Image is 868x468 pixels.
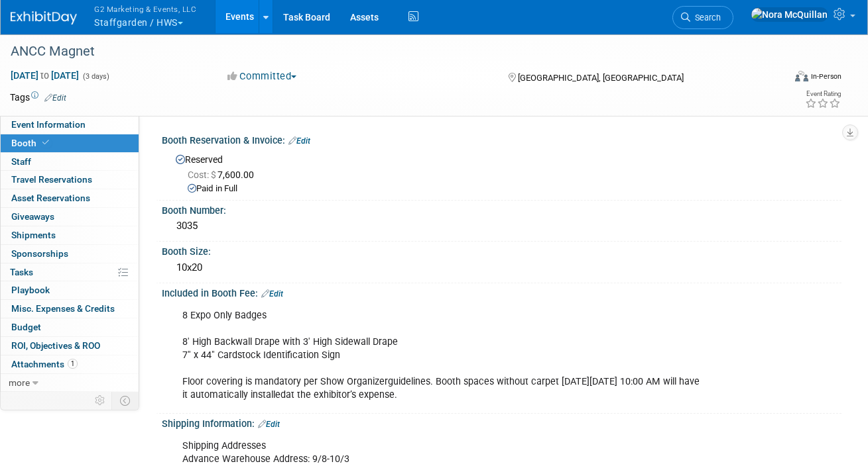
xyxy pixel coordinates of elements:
[1,153,139,171] a: Staff
[1,208,139,226] a: Giveaways
[672,6,733,29] a: Search
[162,130,841,148] div: Booth Reservation & Invoice:
[11,11,77,24] img: ExhibitDay
[795,71,808,81] img: Format-Inperson.png
[810,71,841,81] div: In-Person
[9,377,30,388] span: more
[10,267,33,277] span: Tasks
[172,257,832,278] div: 10x20
[1,263,139,281] a: Tasks
[11,211,54,222] span: Giveaways
[1,355,139,373] a: Attachments1
[11,340,100,351] span: ROI, Objectives & ROO
[1,171,139,189] a: Travel Reservations
[690,13,721,23] span: Search
[1,134,139,152] a: Booth
[11,359,78,369] span: Attachments
[6,40,771,64] div: ANCC Magnet
[38,70,51,81] span: to
[11,248,68,259] span: Sponsorships
[11,230,56,240] span: Shipments
[11,285,50,295] span: Playbook
[11,174,92,185] span: Travel Reservations
[518,73,684,83] span: [GEOGRAPHIC_DATA], [GEOGRAPHIC_DATA]
[11,193,90,203] span: Asset Reservations
[1,300,139,318] a: Misc. Expenses & Credits
[82,72,109,81] span: (3 days)
[173,303,708,409] div: 8 Expo Only Badges 8' High Backwall Drape with 3' High Sidewall Drape 7" x 44" Cardstock Identifi...
[94,2,196,16] span: G2 Marketing & Events, LLC
[11,303,115,314] span: Misc. Expenses & Credits
[162,414,841,431] div: Shipping Information:
[11,156,31,167] span: Staff
[188,169,259,180] span: 7,600.00
[162,283,841,301] div: Included in Booth Fee:
[89,392,112,409] td: Personalize Event Tab Strip
[10,70,80,81] span: [DATE] [DATE]
[288,136,310,146] a: Edit
[751,7,828,22] img: Nora McQuillan
[11,322,41,332] span: Budget
[162,201,841,217] div: Booth Number:
[172,216,832,236] div: 3035
[223,70,302,83] button: Committed
[10,91,66,104] td: Tags
[188,169,217,180] span: Cost: $
[44,93,66,103] a: Edit
[1,116,139,134] a: Event Information
[805,91,841,97] div: Event Rating
[719,69,841,89] div: Event Format
[1,374,139,392] a: more
[68,359,78,369] span: 1
[11,138,52,148] span: Booth
[11,119,86,130] span: Event Information
[162,242,841,258] div: Booth Size:
[42,139,49,146] i: Booth reservation complete
[258,420,280,429] a: Edit
[1,189,139,207] a: Asset Reservations
[1,337,139,355] a: ROI, Objectives & ROO
[1,318,139,336] a: Budget
[172,150,832,195] div: Reserved
[188,183,832,195] div: Paid in Full
[112,392,139,409] td: Toggle Event Tabs
[1,226,139,244] a: Shipments
[1,245,139,263] a: Sponsorships
[261,289,283,299] a: Edit
[1,281,139,299] a: Playbook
